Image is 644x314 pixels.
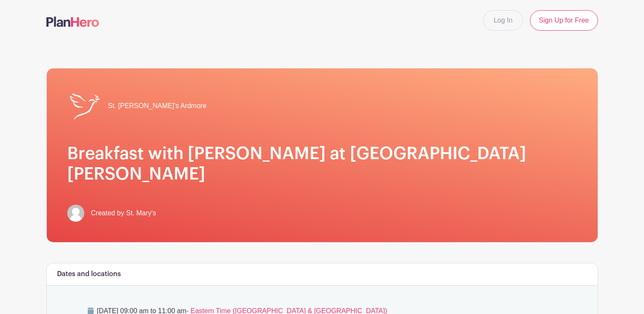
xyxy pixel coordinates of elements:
img: logo-507f7623f17ff9eddc593b1ce0a138ce2505c220e1c5a4e2b4648c50719b7d32.svg [46,17,99,27]
a: Log In [483,10,523,31]
img: St_Marys_Logo_White.png [67,89,101,123]
span: Created by St. Mary's [91,208,156,218]
img: default-ce2991bfa6775e67f084385cd625a349d9dcbb7a52a09fb2fda1e96e2d18dcdb.png [67,205,84,222]
span: St. [PERSON_NAME]'s Ardmore [108,101,207,111]
h6: Dates and locations [57,270,121,278]
h1: Breakfast with [PERSON_NAME] at [GEOGRAPHIC_DATA][PERSON_NAME] [67,143,577,184]
a: Sign Up for Free [530,10,598,31]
